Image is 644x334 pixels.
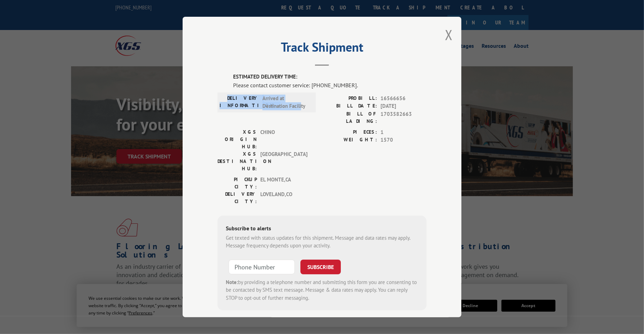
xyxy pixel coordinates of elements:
[322,136,377,144] label: WEIGHT:
[262,94,309,110] span: Arrived at Destination Facility
[260,150,307,172] span: [GEOGRAPHIC_DATA]
[217,176,257,190] label: PICKUP CITY:
[233,81,427,89] div: Please contact customer service: [PHONE_NUMBER].
[381,136,427,144] span: 1570
[260,128,307,150] span: CHINO
[381,102,427,110] span: [DATE]
[322,128,377,136] label: PIECES:
[322,94,377,102] label: PROBILL:
[322,102,377,110] label: BILL DATE:
[322,110,377,125] label: BILL OF LADING:
[381,128,427,136] span: 1
[226,279,238,285] strong: Note:
[260,190,307,205] span: LOVELAND , CO
[445,25,453,44] button: Close modal
[226,278,418,302] div: by providing a telephone number and submitting this form you are consenting to be contacted by SM...
[217,190,257,205] label: DELIVERY CITY:
[381,94,427,102] span: 16566656
[217,42,427,55] h2: Track Shipment
[300,259,341,274] button: SUBSCRIBE
[217,150,257,172] label: XGS DESTINATION HUB:
[381,110,427,125] span: 1703582663
[229,259,295,274] input: Phone Number
[217,128,257,150] label: XGS ORIGIN HUB:
[226,234,418,250] div: Get texted with status updates for this shipment. Message and data rates may apply. Message frequ...
[260,176,307,190] span: EL MONTE , CA
[233,73,427,81] label: ESTIMATED DELIVERY TIME:
[226,224,418,234] div: Subscribe to alerts
[220,94,259,110] label: DELIVERY INFORMATION:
